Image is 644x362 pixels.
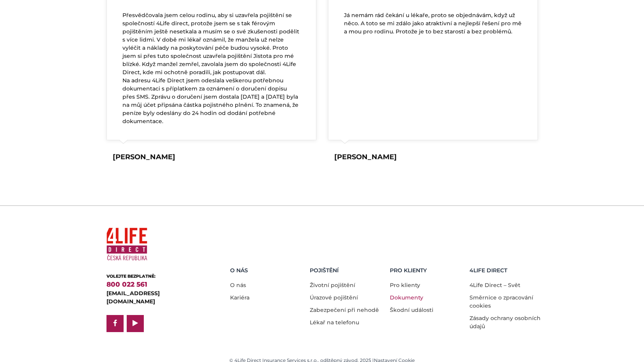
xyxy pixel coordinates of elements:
[310,282,355,289] a: Životní pojištění
[469,282,520,289] a: 4Life Direct – Svět
[122,11,300,125] p: Přesvědčovala jsem celou rodinu, aby si uzavřela pojištění se společností 4Life direct, protože j...
[390,306,433,313] a: Škodní události
[310,306,379,313] a: Zabezpečení při nehodě
[310,294,358,301] a: Úrazové pojištění
[469,294,533,309] a: Směrnice o zpracování cookies
[106,290,160,305] a: [EMAIL_ADDRESS][DOMAIN_NAME]
[230,294,250,301] a: Kariéra
[334,152,397,162] div: [PERSON_NAME]
[469,315,541,330] a: Zásady ochrany osobních údajů
[106,273,206,280] div: VOLEJTE BEZPLATNĚ:
[390,267,464,274] h5: Pro Klienty
[310,319,359,326] a: Lékař na telefonu
[469,267,544,274] h5: 4LIFE DIRECT
[390,294,423,301] a: Dokumenty
[106,280,147,288] a: 800 022 561
[230,282,246,289] a: O nás
[106,225,147,264] img: 4Life Direct Česká republika logo
[230,267,304,274] h5: O nás
[390,282,420,289] a: Pro klienty
[310,267,384,274] h5: Pojištění
[344,11,522,36] p: Já nemám rád čekání u lékaře, proto se objednávám, když už něco. A toto se mi zdálo jako atraktiv...
[113,152,175,162] div: [PERSON_NAME]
